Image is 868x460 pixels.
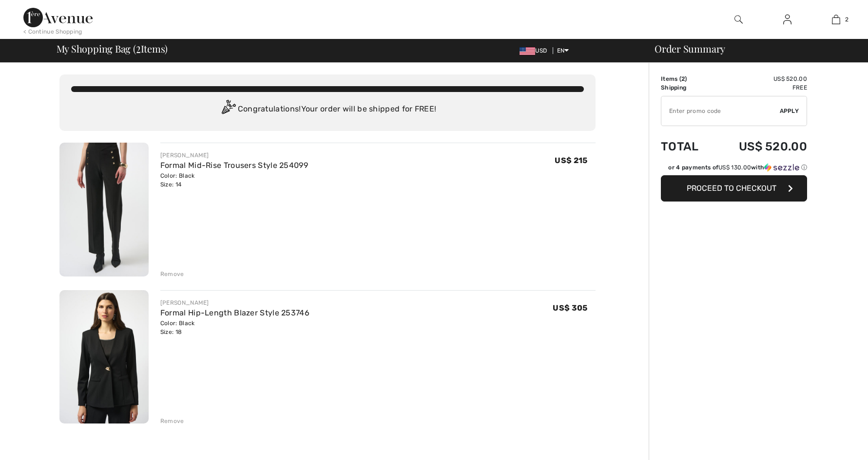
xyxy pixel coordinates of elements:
input: Promo code [661,96,780,126]
td: US$ 520.00 [713,74,807,83]
td: Shipping [661,83,713,92]
div: Congratulations! Your order will be shipped for FREE! [71,100,584,119]
img: Formal Mid-Rise Trousers Style 254099 [59,143,149,276]
span: 2 [681,75,685,82]
td: Items ( ) [661,74,713,83]
a: 2 [812,14,860,25]
div: or 4 payments of with [668,163,807,172]
span: My Shopping Bag ( Items) [57,44,168,54]
td: Free [713,83,807,92]
span: US$ 305 [553,303,587,313]
img: search the website [734,14,743,25]
div: Remove [160,270,184,278]
img: My Bag [832,14,840,25]
a: Sign In [775,14,799,26]
span: 2 [845,15,849,24]
div: Color: Black Size: 14 [160,171,308,189]
button: Proceed to Checkout [661,175,807,202]
img: My Info [783,14,791,25]
span: 2 [136,41,141,54]
a: Formal Hip-Length Blazer Style 253746 [160,308,309,317]
img: US Dollar [520,47,535,55]
div: Color: Black Size: 18 [160,319,309,336]
td: Total [661,130,713,163]
span: EN [557,47,569,54]
span: Apply [780,107,799,115]
td: US$ 520.00 [713,130,807,163]
span: US$ 130.00 [718,164,751,171]
img: 1ère Avenue [23,8,93,27]
span: Proceed to Checkout [687,184,776,193]
img: Formal Hip-Length Blazer Style 253746 [59,290,149,424]
img: Sezzle [764,163,799,172]
div: [PERSON_NAME] [160,298,309,307]
img: Congratulation2.svg [218,100,238,119]
div: Remove [160,417,184,425]
div: < Continue Shopping [23,27,82,36]
span: US$ 215 [555,156,587,165]
div: or 4 payments ofUS$ 130.00withSezzle Click to learn more about Sezzle [661,163,807,175]
div: [PERSON_NAME] [160,151,308,160]
div: Order Summary [643,44,862,54]
a: Formal Mid-Rise Trousers Style 254099 [160,161,308,170]
span: USD [520,47,551,54]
